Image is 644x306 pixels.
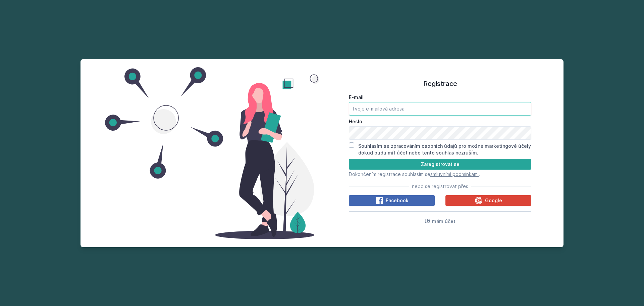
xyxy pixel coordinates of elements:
p: Dokončením registrace souhlasím se . [349,171,531,178]
span: Už mám účet [425,218,455,224]
button: Facebook [349,195,435,206]
span: Google [485,197,502,204]
span: Facebook [386,197,409,204]
label: Souhlasím se zpracováním osobních údajů pro možné marketingové účely dokud budu mít účet nebo ten... [358,143,531,156]
button: Už mám účet [425,217,455,225]
span: nebo se registrovat přes [412,183,468,190]
input: Tvoje e-mailová adresa [349,102,531,116]
a: smluvními podmínkami [430,171,479,177]
label: Heslo [349,118,531,125]
button: Google [445,195,531,206]
label: E-mail [349,94,531,101]
button: Zaregistrovat se [349,159,531,170]
h1: Registrace [349,79,531,89]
